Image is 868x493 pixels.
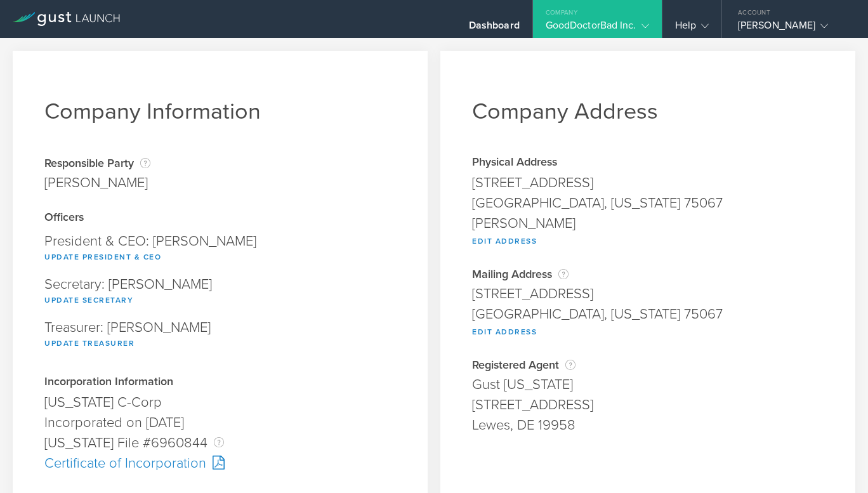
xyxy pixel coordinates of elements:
div: [STREET_ADDRESS] [472,284,824,304]
button: Update Treasurer [44,336,135,351]
div: Responsible Party [44,157,150,169]
button: Update Secretary [44,293,133,308]
div: Officers [44,212,396,225]
div: [US_STATE] File #6960844 [44,433,396,453]
button: Update President & CEO [44,249,161,265]
div: [PERSON_NAME] [472,213,824,233]
button: Edit Address [472,324,537,339]
div: Treasurer: [PERSON_NAME] [44,314,396,357]
div: [STREET_ADDRESS] [472,173,824,193]
div: Certificate of Incorporation [44,453,396,473]
button: Edit Address [472,233,537,249]
div: Incorporation Information [44,376,396,389]
div: Gust [US_STATE] [472,374,824,395]
div: Registered Agent [472,358,824,371]
div: Dashboard [469,19,520,38]
div: [GEOGRAPHIC_DATA], [US_STATE] 75067 [472,304,824,324]
div: Help [675,19,709,38]
div: [US_STATE] C-Corp [44,392,396,412]
h1: Company Information [44,98,396,125]
div: Incorporated on [DATE] [44,412,396,433]
div: [STREET_ADDRESS] [472,395,824,415]
div: Mailing Address [472,268,824,280]
div: [PERSON_NAME] [44,173,150,193]
div: [PERSON_NAME] [738,19,846,38]
div: Physical Address [472,157,824,169]
div: Secretary: [PERSON_NAME] [44,271,396,314]
div: [GEOGRAPHIC_DATA], [US_STATE] 75067 [472,193,824,213]
div: GoodDoctorBad Inc. [546,19,649,38]
div: President & CEO: [PERSON_NAME] [44,228,396,271]
div: Lewes, DE 19958 [472,415,824,435]
h1: Company Address [472,98,824,125]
